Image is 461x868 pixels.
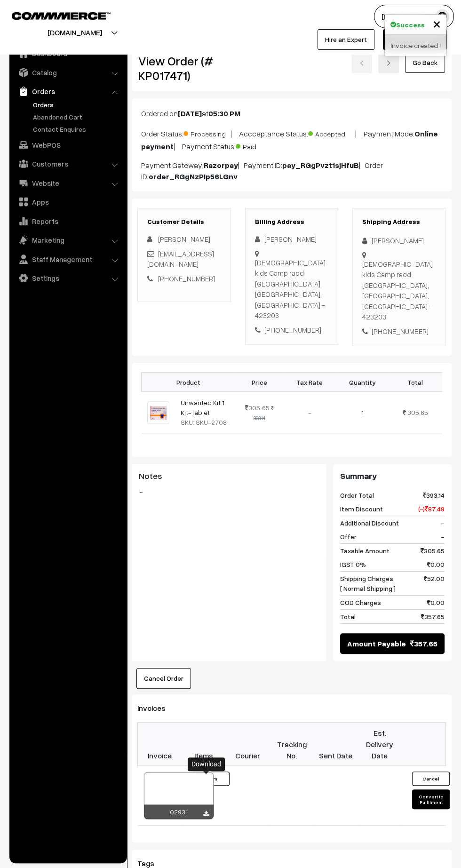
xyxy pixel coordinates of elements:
[12,270,124,287] a: Settings
[270,723,314,766] th: Tracking No.
[226,723,270,766] th: Courier
[142,373,236,392] th: Product
[340,597,381,607] span: COD Charges
[31,112,124,122] a: Abandoned Cart
[336,373,389,392] th: Quantity
[383,29,447,50] a: My Subscription
[255,257,329,321] div: [DEMOGRAPHIC_DATA] kids Camp raod [GEOGRAPHIC_DATA], [GEOGRAPHIC_DATA], [GEOGRAPHIC_DATA] - 423203
[12,136,124,153] a: WebPOS
[433,15,441,32] span: ×
[421,546,445,556] span: 305.65
[282,160,359,170] b: pay_RGgPvzt1sjHfuB
[362,218,436,226] h3: Shipping Address
[441,518,445,528] span: -
[141,159,442,182] p: Payment Gateway: | Payment ID: | Order ID:
[318,29,374,50] a: Hire an Expert
[12,213,124,230] a: Reports
[374,5,454,28] button: [PERSON_NAME]
[12,251,124,268] a: Staff Management
[358,723,402,766] th: Est. Delivery Date
[139,486,319,497] blockquote: -
[245,404,269,412] span: 305.65
[424,573,445,593] span: 52.00
[427,559,445,569] span: 0.00
[407,408,428,416] span: 305.65
[255,325,329,335] div: [PHONE_NUMBER]
[182,723,226,766] th: Items
[12,83,124,100] a: Orders
[410,638,437,649] span: 357.65
[255,234,329,245] div: [PERSON_NAME]
[12,231,124,248] a: Marketing
[386,60,391,66] img: right-arrow.png
[12,193,124,210] a: Apps
[15,21,135,44] button: [DOMAIN_NAME]
[254,405,274,421] strike: 393.14
[340,471,445,481] h3: Summary
[208,109,240,118] b: 05:30 PM
[136,668,191,689] button: Cancel Order
[12,9,94,21] a: COMMMERCE
[31,100,124,110] a: Orders
[412,772,450,786] button: Cancel
[421,612,445,621] span: 357.65
[427,597,445,607] span: 0.00
[362,326,436,337] div: [PHONE_NUMBER]
[255,218,329,226] h3: Billing Address
[362,259,436,322] div: [DEMOGRAPHIC_DATA] kids Camp raod [GEOGRAPHIC_DATA], [GEOGRAPHIC_DATA], [GEOGRAPHIC_DATA] - 423203
[412,789,450,809] button: Convert to Fulfilment
[385,35,446,56] div: Invoice created !
[149,172,238,181] b: order_RGgNzPIp56LGnv
[139,471,319,481] h3: Notes
[137,703,177,713] span: Invoices
[12,12,111,19] img: COMMMERCE
[362,235,436,246] div: [PERSON_NAME]
[441,532,445,542] span: -
[138,723,182,766] th: Invoice
[435,9,449,24] img: user
[389,373,442,392] th: Total
[137,859,166,868] span: Tags
[31,124,124,134] a: Contact Enquires
[340,504,383,514] span: Item Discount
[181,398,224,416] a: Unwanted Kit 1 Kit-Tablet
[12,155,124,172] a: Customers
[147,249,214,269] a: [EMAIL_ADDRESS][DOMAIN_NAME]
[308,127,355,139] span: Accepted
[12,64,124,81] a: Catalog
[340,490,374,500] span: Order Total
[12,175,124,191] a: Website
[340,546,389,556] span: Taxable Amount
[361,408,364,416] span: 1
[418,504,445,514] span: (-) 87.49
[138,54,231,83] h2: View Order (# KP017471)
[181,417,230,427] div: SKU: SKU-2708
[340,573,396,593] span: Shipping Charges [ Normal Shipping ]
[141,108,442,119] p: Ordered on at
[183,127,230,139] span: Processing
[147,218,221,226] h3: Customer Details
[423,490,445,500] span: 393.14
[314,723,358,766] th: Sent Date
[396,20,425,30] strong: Success
[141,127,442,152] p: Order Status: | Accceptance Status: | Payment Mode: | Payment Status:
[340,612,356,621] span: Total
[188,757,225,771] div: Download
[283,373,336,392] th: Tax Rate
[340,518,399,528] span: Additional Discount
[340,559,366,569] span: IGST 0%
[144,804,214,819] div: 02931
[347,638,406,649] span: Amount Payable
[283,392,336,433] td: -
[178,109,202,118] b: [DATE]
[147,401,169,423] img: UNWANTED KIT.jpeg
[158,274,215,283] a: [PHONE_NUMBER]
[236,373,283,392] th: Price
[405,52,445,73] a: Go Back
[433,16,441,31] button: Close
[236,139,283,151] span: Paid
[158,235,210,243] span: [PERSON_NAME]
[340,532,357,542] span: Offer
[204,160,238,170] b: Razorpay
